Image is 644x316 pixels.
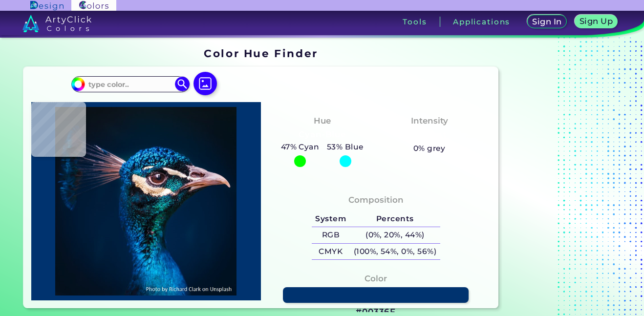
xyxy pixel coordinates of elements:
a: Sign Up [576,15,616,28]
h3: Vibrant [408,129,451,141]
h5: System [312,211,350,227]
h5: Sign In [533,18,561,26]
h5: 0% grey [413,142,446,155]
img: ArtyClick Design logo [30,1,63,10]
h5: Sign Up [580,18,612,25]
h4: Hue [314,114,331,128]
iframe: Advertisement [502,44,624,312]
h4: Intensity [411,114,448,128]
h5: 47% Cyan [277,141,323,153]
h5: RGB [312,227,350,243]
h5: (0%, 20%, 44%) [350,227,440,243]
h3: Tools [403,18,427,25]
h5: Percents [350,211,440,227]
h5: (100%, 54%, 0%, 56%) [350,244,440,260]
h3: Applications [453,18,510,25]
img: icon search [175,77,190,91]
h5: 53% Blue [323,141,367,153]
h4: Color [365,272,387,286]
img: logo_artyclick_colors_white.svg [22,15,91,32]
h3: Cyan-Blue [295,129,350,141]
img: icon picture [193,72,217,95]
input: type color.. [85,78,176,91]
a: Sign In [528,15,566,28]
img: img_pavlin.jpg [36,107,256,295]
h1: Color Hue Finder [204,46,318,61]
h5: CMYK [312,244,350,260]
h4: Composition [348,193,404,207]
